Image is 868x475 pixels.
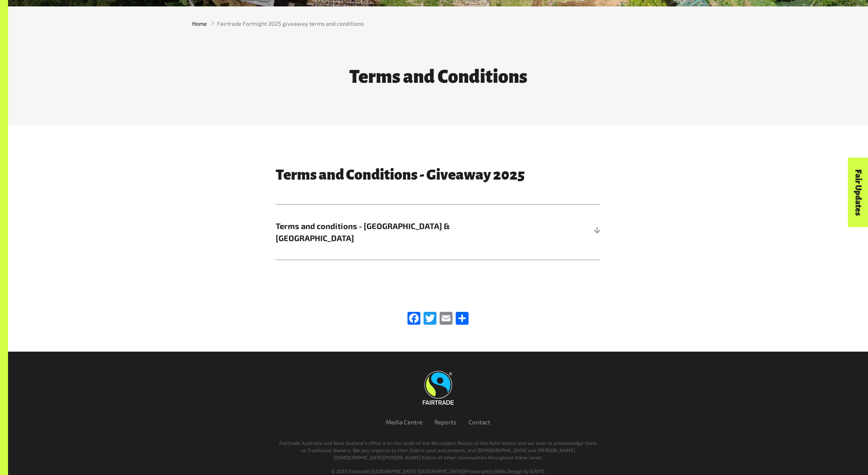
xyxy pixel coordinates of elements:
[278,439,598,461] p: Fairtrade Australia and New Zealand’s office is on the lands of the Wurundjeri People of the Kuli...
[422,312,438,326] a: Twitter
[469,418,490,426] a: Contact
[386,418,422,426] a: Media Centre
[406,312,422,326] a: Facebook
[423,371,454,405] img: Fairtrade Australia New Zealand logo
[317,67,559,87] h3: Terms and Conditions
[496,468,545,474] a: Web Design by IGNITE
[438,312,454,326] a: Email
[192,19,207,28] a: Home
[464,468,495,474] a: Privacy policy
[276,167,600,183] h3: Terms and Conditions - Giveaway 2025
[434,418,457,426] a: Reports
[454,312,470,326] a: Share
[217,19,364,28] span: Fairtrade Fortnight 2025 giveaway terms and conditions
[331,468,463,474] span: © 2025 Fairtrade [GEOGRAPHIC_DATA] [GEOGRAPHIC_DATA]
[276,220,519,244] span: Terms and conditions - [GEOGRAPHIC_DATA] & [GEOGRAPHIC_DATA]
[196,467,680,475] div: | |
